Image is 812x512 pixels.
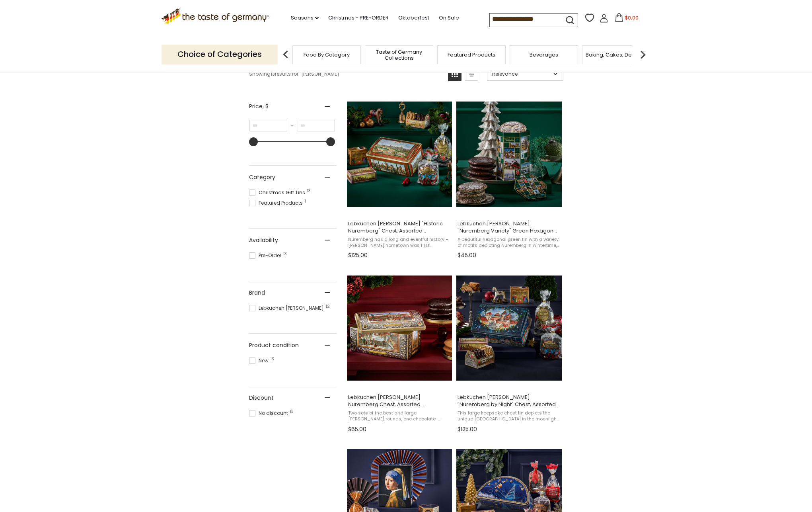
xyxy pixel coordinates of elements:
a: Baking, Cakes, Desserts [586,52,647,58]
a: Lebkuchen Schmidt [347,95,452,262]
span: $125.00 [348,251,368,260]
span: Lebkuchen [PERSON_NAME] Nuremberg Chest, Assorted Lebkuchen, 550g [348,394,451,408]
span: $125.00 [458,425,477,434]
a: Sort options [487,67,563,81]
span: Pre-Order [249,252,284,259]
span: Christmas Gift Tins [249,189,308,196]
p: Choice of Categories [162,45,278,64]
img: Lebkuchen Schmidt "Historic Nuremberg" Chest, Assorted Lebkuchen [347,102,452,207]
img: Lebkuchen Schmidt "Nuremberg Variety" Green Hexagonal Tin, Assorted Lebkuchen and Holiday Cookies [456,102,562,207]
span: 13 [283,252,287,256]
span: 12 [326,305,330,309]
span: 1 [305,199,306,203]
span: Featured Products [249,199,305,207]
span: Relevance [492,70,551,78]
span: A beautiful hexagonal green tin with a variety of motifs depicting Nuremberg in wintertime, conta... [458,236,561,249]
span: Discount [249,394,274,402]
div: Showing results for " " [249,67,442,81]
span: 13 [290,410,294,414]
img: previous arrow [278,47,294,63]
b: 13 [271,70,275,78]
a: View list mode [465,67,478,81]
span: Availability [249,236,278,244]
span: Lebkuchen [PERSON_NAME] "Nuremberg Variety" Green Hexagonal Tin, Assorted Lebkuchen and Holiday C... [458,220,561,235]
input: Maximum value [297,120,335,131]
span: New [249,357,271,364]
span: This large keepsake chest tin depicts the unique [GEOGRAPHIC_DATA] in the moonlight. This image h... [458,410,561,422]
span: $0.00 [625,14,639,21]
span: $45.00 [458,251,476,260]
a: Beverages [530,52,558,58]
a: Lebkuchen Schmidt [456,95,562,262]
button: $0.00 [610,13,644,25]
span: 13 [307,189,311,193]
span: $65.00 [348,425,366,434]
input: Minimum value [249,120,287,131]
a: Lebkuchen Schmidt [456,268,562,436]
img: next arrow [635,47,651,63]
a: Featured Products [448,52,495,58]
img: Lebkuchen Schmidt "Nuremberg by Night" Chest, Assorted Lebkuchen [456,276,562,381]
span: Product condition [249,341,299,350]
span: Lebkuchen [PERSON_NAME] [249,305,326,312]
a: View grid mode [448,67,461,81]
a: On Sale [439,14,459,22]
span: Category [249,173,275,182]
span: Price [249,102,269,111]
a: Taste of Germany Collections [367,49,431,61]
a: Oktoberfest [398,14,429,22]
span: – [287,122,297,129]
span: Lebkuchen [PERSON_NAME] "Nuremberg by Night" Chest, Assorted Lebkuchen [458,394,561,408]
a: Christmas - PRE-ORDER [328,14,389,22]
span: 13 [271,357,274,361]
span: Brand [249,289,265,297]
span: Two sets of the best and large [PERSON_NAME] rounds, one chocolate-covered, the other glazed, ins... [348,410,451,422]
a: Lebkuchen Schmidt Nuremberg Chest, Assorted Lebkuchen, 550g [347,268,452,436]
span: No discount [249,410,290,417]
a: Seasons [291,14,319,22]
a: Food By Category [304,52,350,58]
span: Lebkuchen [PERSON_NAME] "Historic Nuremberg" Chest, Assorted Lebkuchen [348,220,451,235]
span: Nuremberg has a long and eventful history – [PERSON_NAME] hometown was first mentioned in the "Si... [348,236,451,249]
img: Lebkuchen Schmidt Nuremberg Chest, Assorted Lebkuchen, 550g [347,276,452,381]
span: , $ [263,102,269,110]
